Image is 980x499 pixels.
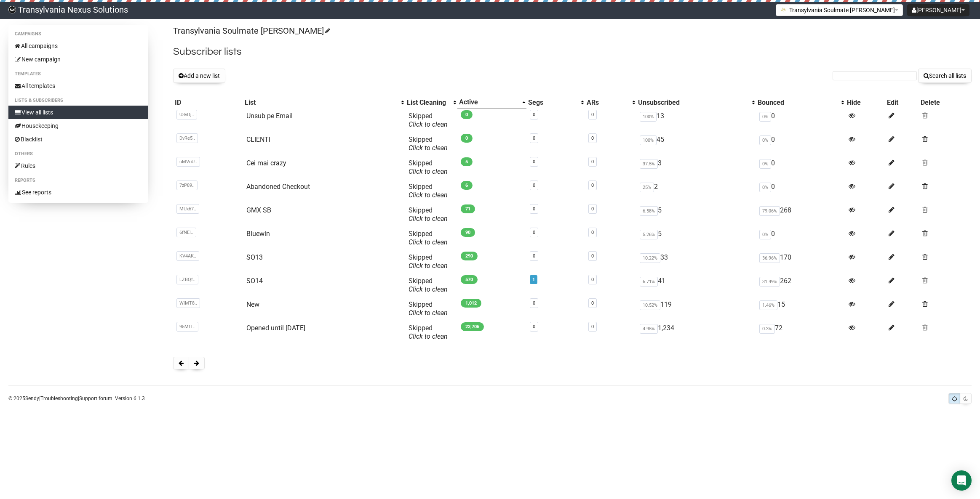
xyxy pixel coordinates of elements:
[246,230,270,238] a: Bluewin
[636,109,756,132] td: 13
[173,44,972,59] h2: Subscriber lists
[173,69,225,83] button: Add a new list
[636,156,756,179] td: 3
[409,309,448,317] a: Click to clean
[756,109,845,132] td: 0
[640,159,658,169] span: 37.5%
[636,203,756,226] td: 5
[461,275,478,284] span: 570
[951,470,972,491] div: Open Intercom Messenger
[759,206,780,216] span: 79.06%
[847,98,884,107] div: Hide
[640,324,658,334] span: 4.95%
[409,215,448,223] a: Click to clean
[409,253,448,270] span: Skipped
[921,98,970,107] div: Delete
[759,112,771,122] span: 0%
[8,159,148,173] a: Rules
[246,253,263,261] a: SO13
[176,275,198,284] span: LZBQf..
[756,179,845,203] td: 0
[246,324,305,332] a: Opened until [DATE]
[533,135,535,141] a: 0
[636,226,756,250] td: 5
[459,98,518,106] div: Active
[79,395,112,401] a: Support forum
[8,39,148,53] a: All campaigns
[640,253,660,263] span: 10.22%
[591,159,594,165] a: 0
[461,157,473,166] span: 5
[533,183,535,188] a: 0
[175,98,241,107] div: ID
[8,149,148,159] li: Others
[759,324,775,334] span: 0.3%
[591,230,594,235] a: 0
[756,156,845,179] td: 0
[176,133,198,143] span: DvRe5..
[887,98,918,107] div: Edit
[409,238,448,246] a: Click to clean
[756,226,845,250] td: 0
[533,324,535,329] a: 0
[245,98,397,107] div: List
[409,120,448,128] a: Click to clean
[532,277,535,282] a: 1
[591,324,594,329] a: 0
[918,69,972,83] button: Search all lists
[409,135,448,152] span: Skipped
[533,112,535,117] a: 0
[176,228,196,237] span: 6fNEI..
[585,96,636,109] th: ARs: No sort applied, activate to apply an ascending sort
[533,230,535,235] a: 0
[907,4,969,16] button: [PERSON_NAME]
[533,253,535,259] a: 0
[409,159,448,175] span: Skipped
[409,167,448,175] a: Click to clean
[461,299,481,308] span: 1,012
[640,112,657,122] span: 100%
[591,112,594,117] a: 0
[636,132,756,156] td: 45
[759,159,771,169] span: 0%
[636,321,756,344] td: 1,234
[8,175,148,186] li: Reports
[638,98,748,107] div: Unsubscribed
[533,300,535,306] a: 0
[591,135,594,141] a: 0
[591,300,594,306] a: 0
[8,96,148,106] li: Lists & subscribers
[640,135,657,145] span: 100%
[591,277,594,282] a: 0
[8,29,148,39] li: Campaigns
[461,110,473,119] span: 0
[246,300,259,308] a: New
[756,273,845,297] td: 262
[405,96,457,109] th: List Cleaning: No sort applied, activate to apply an ascending sort
[756,203,845,226] td: 268
[409,206,448,223] span: Skipped
[246,159,286,167] a: Cei mai crazy
[919,96,972,109] th: Delete: No sort applied, sorting is disabled
[640,277,658,287] span: 6.71%
[8,106,148,119] a: View all lists
[8,186,148,199] a: See reports
[591,183,594,188] a: 0
[756,250,845,273] td: 170
[246,112,293,120] a: Unsub pe Email
[759,300,777,310] span: 1.46%
[636,96,756,109] th: Unsubscribed: No sort applied, activate to apply an ascending sort
[409,230,448,246] span: Skipped
[461,228,475,237] span: 90
[173,96,243,109] th: ID: No sort applied, sorting is disabled
[756,321,845,344] td: 72
[176,180,198,190] span: 7zP89..
[591,206,594,212] a: 0
[533,159,535,165] a: 0
[176,322,198,332] span: 95MfT..
[759,183,771,192] span: 0%
[461,252,478,260] span: 290
[40,395,78,401] a: Troubleshooting
[591,253,594,259] a: 0
[636,250,756,273] td: 33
